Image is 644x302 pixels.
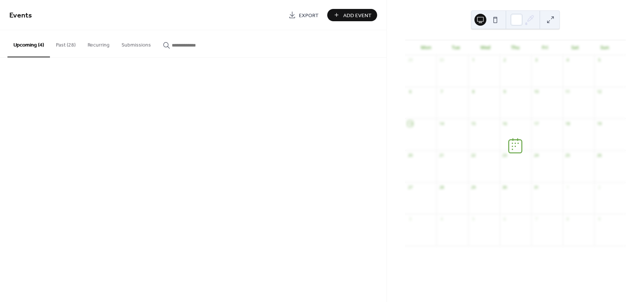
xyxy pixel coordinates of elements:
div: 22 [470,153,476,158]
div: 19 [596,121,602,126]
div: 1 [565,184,571,190]
a: Export [283,9,324,21]
button: Add Event [327,9,377,21]
div: 14 [439,121,444,126]
div: 28 [439,184,444,190]
div: 7 [533,216,539,222]
div: 26 [596,153,602,158]
div: Wed [471,40,501,55]
div: Tue [441,40,471,55]
span: Add Event [343,12,372,19]
div: 15 [470,121,476,126]
div: 6 [407,89,413,95]
div: 20 [407,153,413,158]
div: 23 [502,153,508,158]
div: 30 [502,184,508,190]
div: 24 [533,153,539,158]
div: 8 [470,89,476,95]
div: 16 [502,121,508,126]
div: 5 [470,216,476,222]
div: 30 [439,57,444,63]
div: 1 [470,57,476,63]
div: 9 [596,216,602,222]
div: 4 [439,216,444,222]
span: Export [299,12,319,19]
div: 6 [502,216,508,222]
span: Events [9,8,32,23]
div: 29 [470,184,476,190]
div: 3 [533,57,539,63]
div: 11 [565,89,571,95]
div: 5 [596,57,602,63]
div: 4 [565,57,571,63]
div: 17 [533,121,539,126]
div: 2 [596,184,602,190]
div: Fri [530,40,560,55]
div: Thu [501,40,530,55]
div: 13 [407,121,413,126]
div: Mon [411,40,441,55]
div: 9 [502,89,508,95]
button: Recurring [82,30,116,57]
div: Sun [590,40,620,55]
div: 25 [565,153,571,158]
button: Upcoming (4) [7,30,50,57]
div: 18 [565,121,571,126]
button: Submissions [116,30,157,57]
div: 27 [407,184,413,190]
div: 21 [439,153,444,158]
div: 2 [502,57,508,63]
div: 12 [596,89,602,95]
div: 31 [533,184,539,190]
div: 10 [533,89,539,95]
div: 29 [407,57,413,63]
div: Sat [560,40,590,55]
div: 3 [407,216,413,222]
div: 8 [565,216,571,222]
div: 7 [439,89,444,95]
button: Past (28) [50,30,82,57]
